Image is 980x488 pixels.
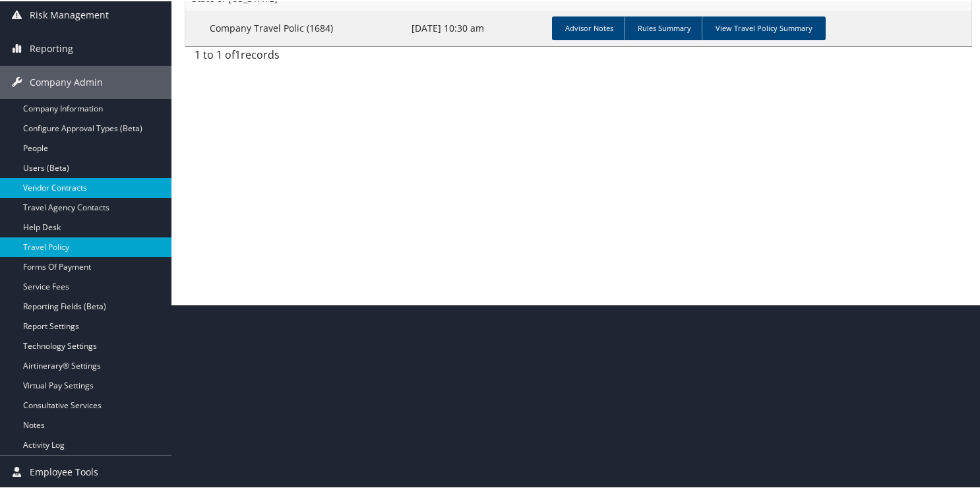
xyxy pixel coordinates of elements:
div: 1 to 1 of records [195,46,372,68]
span: 1 [235,46,241,61]
span: Reporting [30,31,73,64]
span: Company Admin [30,65,103,98]
a: Rules Summary [624,15,704,39]
a: View Travel Policy Summary [702,15,826,39]
a: Advisor Notes [552,15,627,39]
td: Company Travel Polic (1684) [185,9,405,45]
td: [DATE] 10:30 am [405,9,547,45]
span: Employee Tools [30,454,98,487]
